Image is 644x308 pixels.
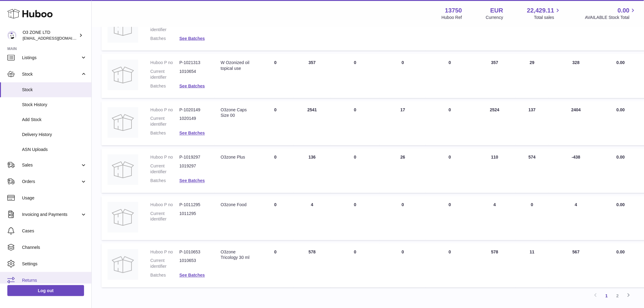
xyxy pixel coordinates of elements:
dt: Huboo P no [150,202,179,208]
span: Cases [22,228,87,234]
td: 567 [549,243,604,288]
dd: 1010654 [179,69,208,80]
span: 0 [449,60,451,65]
td: 578 [294,243,330,288]
span: Settings [22,261,87,267]
td: 328 [549,54,604,98]
dd: 1019297 [179,163,208,175]
div: O3zone Plus [221,155,251,160]
dt: Batches [150,83,179,89]
td: 0 [257,6,294,51]
span: Total sales [534,15,561,20]
td: 357 [474,54,516,98]
strong: 13750 [445,6,462,15]
td: 26 [380,149,426,193]
a: See Batches [179,131,205,136]
strong: EUR [490,6,503,15]
span: Stock [22,87,87,93]
td: 0 [330,196,380,240]
dt: Batches [150,36,179,41]
td: 0 [257,54,294,98]
td: 0 [330,243,380,288]
span: 0 [449,250,451,255]
span: 0 [449,155,451,160]
a: Log out [7,285,84,296]
span: Add Stock [22,117,87,123]
span: 0.00 [616,108,625,113]
td: 11 [516,243,549,288]
td: 0 [516,196,549,240]
span: 0.00 [616,202,625,207]
span: Orders [22,179,80,184]
td: 110 [474,149,516,193]
a: 1 [601,291,612,302]
td: 0 [257,243,294,288]
dt: Batches [150,178,179,184]
img: product image [108,202,138,233]
td: 3 [516,6,549,51]
dd: P-1019297 [179,155,208,160]
dd: P-1020149 [179,107,208,113]
dt: Huboo P no [150,60,179,66]
span: Usage [22,195,87,201]
td: 4 [294,196,330,240]
a: 2 [612,291,623,302]
span: 0.00 [618,6,630,15]
img: product image [108,12,138,43]
td: 136 [294,149,330,193]
td: 2541 [294,101,330,146]
td: 431 [549,6,604,51]
div: O3zone Caps Size 00 [221,107,251,119]
span: Sales [22,162,80,168]
img: hello@o3zoneltd.co.uk [7,31,17,40]
td: 2404 [549,101,604,146]
a: See Batches [179,84,205,88]
span: 22,429.11 [527,6,554,15]
td: 4 [549,196,604,240]
td: 0 [330,54,380,98]
img: product image [108,249,138,280]
span: 0 [449,202,451,207]
dt: Huboo P no [150,249,179,255]
dt: Huboo P no [150,107,179,113]
td: 2524 [474,101,516,146]
dt: Current identifier [150,21,179,33]
span: Delivery History [22,132,87,138]
td: 0 [257,149,294,193]
dd: 1021314 [179,21,208,33]
dt: Batches [150,131,179,136]
span: Returns [22,278,87,283]
dt: Current identifier [150,211,179,223]
div: W Ozonized oil topical use [221,60,251,71]
div: O3zone Food [221,202,251,208]
span: 0.00 [616,60,625,65]
td: 137 [516,101,549,146]
td: 0 [380,54,426,98]
img: product image [108,155,138,185]
td: -438 [549,149,604,193]
td: 434 [294,6,330,51]
td: 0 [330,149,380,193]
span: ASN Uploads [22,147,87,152]
dd: 1011295 [179,211,208,223]
img: product image [108,107,138,138]
a: 0.00 AVAILABLE Stock Total [585,6,637,20]
td: 574 [516,149,549,193]
dt: Current identifier [150,163,179,175]
span: AVAILABLE Stock Total [585,15,637,20]
span: 0.00 [616,250,625,255]
span: Channels [22,245,87,250]
td: 0 [380,243,426,288]
span: Stock [22,71,80,77]
dt: Batches [150,273,179,278]
td: 29 [516,54,549,98]
td: 0 [257,101,294,146]
dd: P-1021313 [179,60,208,66]
dd: 1020149 [179,116,208,127]
dt: Current identifier [150,116,179,127]
dt: Huboo P no [150,155,179,160]
span: Stock History [22,102,87,108]
td: 357 [294,54,330,98]
td: 0 [330,101,380,146]
img: product image [108,60,138,90]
